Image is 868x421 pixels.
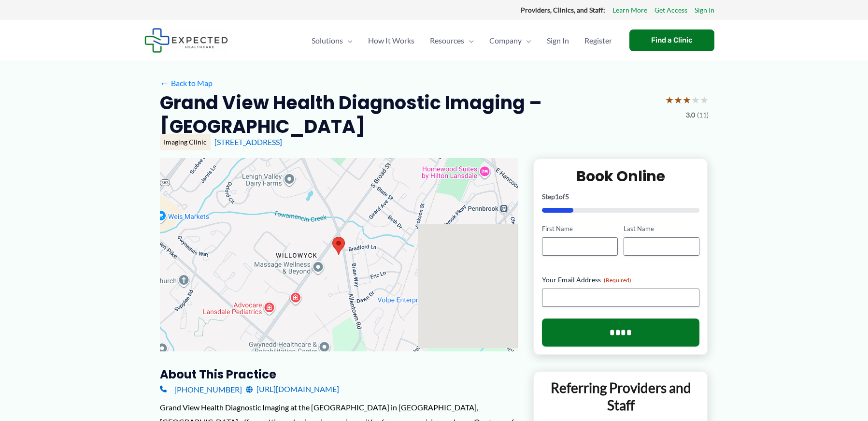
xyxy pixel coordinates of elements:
[665,91,674,109] span: ★
[539,24,577,58] a: Sign In
[304,24,620,58] nav: Primary Site Navigation
[144,28,228,53] img: Expected Healthcare Logo - side, dark font, small
[674,91,683,109] span: ★
[697,109,709,121] span: (11)
[464,24,474,58] span: Menu Toggle
[542,193,700,200] p: Step of
[683,91,691,109] span: ★
[160,76,213,90] a: ←Back to Map
[482,24,539,58] a: CompanyMenu Toggle
[691,91,700,109] span: ★
[655,4,687,16] a: Get Access
[612,4,647,16] a: Learn More
[489,24,522,58] span: Company
[368,24,414,58] span: How It Works
[700,91,709,109] span: ★
[246,382,339,396] a: [URL][DOMAIN_NAME]
[160,91,657,139] h2: Grand View Health Diagnostic Imaging – [GEOGRAPHIC_DATA]
[577,24,620,58] a: Register
[304,24,360,58] a: SolutionsMenu Toggle
[604,276,631,284] span: (Required)
[360,24,422,58] a: How It Works
[522,24,531,58] span: Menu Toggle
[695,4,714,16] a: Sign In
[541,379,700,414] p: Referring Providers and Staff
[160,134,211,150] div: Imaging Clinic
[343,24,353,58] span: Menu Toggle
[160,382,242,396] a: [PHONE_NUMBER]
[629,29,714,51] a: Find a Clinic
[312,24,343,58] span: Solutions
[584,24,612,58] span: Register
[214,137,282,146] a: [STREET_ADDRESS]
[160,78,169,87] span: ←
[542,275,700,285] label: Your Email Address
[624,224,699,233] label: Last Name
[422,24,482,58] a: ResourcesMenu Toggle
[555,192,559,201] span: 1
[160,367,518,382] h3: About this practice
[542,224,618,233] label: First Name
[521,6,605,14] strong: Providers, Clinics, and Staff:
[547,24,569,58] span: Sign In
[565,192,569,201] span: 5
[542,167,700,186] h2: Book Online
[430,24,464,58] span: Resources
[686,109,695,121] span: 3.0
